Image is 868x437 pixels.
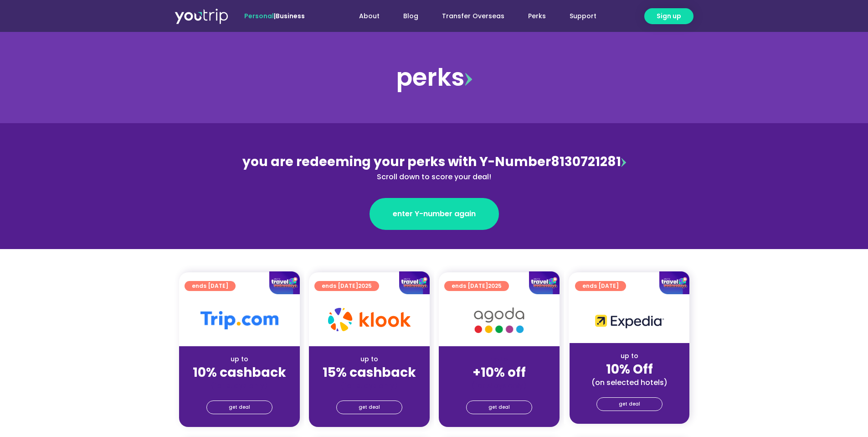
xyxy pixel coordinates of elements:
strong: 15% cashback [323,364,416,381]
strong: +10% off [473,364,526,381]
a: Blog [391,8,430,25]
div: 8130721281 [236,152,632,182]
a: Sign up [644,8,693,24]
span: get deal [359,401,380,414]
span: get deal [619,398,640,411]
a: Transfer Overseas [430,8,516,25]
div: up to [186,354,293,364]
span: | [244,11,305,21]
div: (on selected hotels) [577,378,682,387]
a: enter Y-number again [370,198,499,230]
div: (for stays only) [316,381,422,390]
span: Personal [244,11,274,21]
a: get deal [466,401,532,414]
div: up to [316,354,422,364]
div: (for stays only) [446,381,552,390]
div: (for stays only) [186,381,293,390]
a: get deal [206,401,272,414]
span: get deal [229,401,250,414]
a: Perks [516,8,558,25]
span: you are redeeming your perks with Y-Number [242,153,551,171]
strong: 10% Off [606,360,653,378]
a: About [347,8,391,25]
span: up to [491,354,508,364]
strong: 10% cashback [193,364,286,381]
nav: Menu [329,8,608,25]
span: get deal [488,401,510,414]
a: Business [276,11,305,21]
span: Sign up [657,11,681,21]
a: get deal [596,397,663,411]
span: enter Y-number again [393,208,476,219]
a: Support [558,8,608,25]
a: get deal [336,401,402,414]
div: Scroll down to score your deal! [236,172,632,182]
div: up to [577,351,682,361]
